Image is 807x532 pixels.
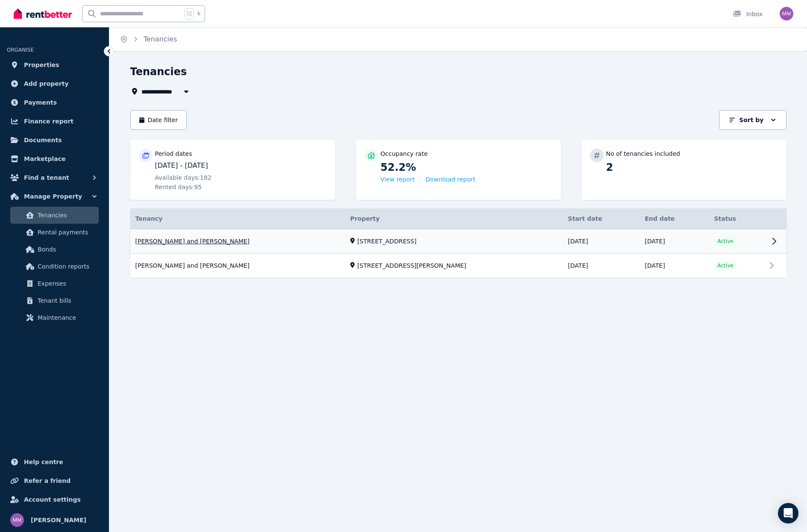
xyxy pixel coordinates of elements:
[640,208,709,229] th: End date
[24,457,63,467] span: Help centre
[130,229,786,254] a: View details for Carla Murphy and Jaidyn Williams
[24,476,70,486] span: Refer a friend
[7,472,102,489] a: Refer a friend
[606,149,680,158] p: No of tenancies included
[7,150,102,167] a: Marketplace
[130,110,187,130] button: Date filter
[109,27,187,51] nav: Breadcrumb
[24,116,73,126] span: Finance report
[10,292,99,309] a: Tenant bills
[38,295,95,306] span: Tenant bills
[709,208,766,229] th: Status
[10,513,24,527] img: Mark Milford
[24,79,69,89] span: Add property
[24,172,69,183] span: Find a tenant
[10,309,99,326] a: Maintenance
[10,241,99,258] a: Bonds
[10,258,99,275] a: Condition reports
[7,188,102,205] button: Manage Property
[10,207,99,224] a: Tenancies
[155,149,192,158] p: Period dates
[38,278,95,289] span: Expenses
[739,116,763,124] p: Sort by
[155,183,202,191] span: Rented days: 95
[345,208,563,229] th: Property
[7,453,102,471] a: Help centre
[10,224,99,241] a: Rental payments
[24,97,57,108] span: Payments
[640,254,709,278] td: [DATE]
[144,34,177,44] span: Tenancies
[381,175,415,184] button: View report
[10,275,99,292] a: Expenses
[38,210,95,220] span: Tenancies
[24,60,59,70] span: Properties
[7,94,102,111] a: Payments
[155,161,327,171] p: [DATE] - [DATE]
[38,261,95,272] span: Condition reports
[24,154,65,164] span: Marketplace
[7,75,102,92] a: Add property
[155,173,211,182] span: Available days: 182
[24,494,81,505] span: Account settings
[7,169,102,186] button: Find a tenant
[135,214,163,223] span: Tenancy
[38,227,95,237] span: Rental payments
[426,175,475,184] button: Download report
[563,254,640,278] td: [DATE]
[7,113,102,130] a: Finance report
[7,56,102,73] a: Properties
[778,503,798,523] div: Open Intercom Messenger
[31,515,86,525] span: [PERSON_NAME]
[24,135,62,145] span: Documents
[38,313,95,323] span: Maintenance
[719,110,786,130] button: Sort by
[563,208,640,229] th: Start date
[38,244,95,254] span: Bonds
[381,149,428,158] p: Occupancy rate
[7,132,102,149] a: Documents
[197,10,200,17] span: k
[130,254,786,278] a: View details for Bethany Welch and Baptiste Dubus
[733,10,763,18] div: Inbox
[130,65,187,79] h1: Tenancies
[606,161,778,174] p: 2
[381,161,552,174] p: 52.2%
[7,491,102,508] a: Account settings
[14,7,72,20] img: RentBetter
[24,191,82,202] span: Manage Property
[7,47,34,53] span: ORGANISE
[780,7,793,20] img: Mark Milford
